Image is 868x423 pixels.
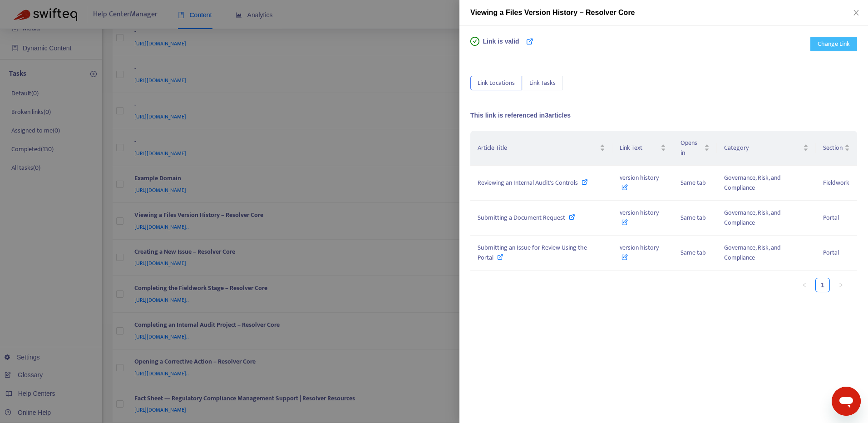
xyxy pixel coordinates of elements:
[529,78,556,88] span: Link Tasks
[478,143,598,153] span: Article Title
[470,131,612,166] th: Article Title
[724,242,781,263] span: Governance, Risk, and Compliance
[816,278,829,292] a: 1
[620,143,658,153] span: Link Text
[620,172,659,193] span: version history
[478,78,515,88] span: Link Locations
[470,9,635,16] span: Viewing a Files Version History – Resolver Core
[470,37,479,46] span: check-circle
[832,387,861,416] iframe: Button to launch messaging window
[620,242,659,263] span: version history
[681,247,706,258] span: Same tab
[797,278,812,292] button: left
[816,131,857,166] th: Section
[838,282,843,288] span: right
[802,282,807,288] span: left
[853,9,860,16] span: close
[823,247,839,258] span: Portal
[620,207,659,228] span: version history
[478,212,565,223] span: Submitting a Document Request
[833,278,848,292] li: Next Page
[478,177,578,188] span: Reviewing an Internal Audit's Controls
[522,76,563,90] button: Link Tasks
[478,242,587,263] span: Submitting an Issue for Review Using the Portal
[823,177,849,188] span: Fieldwork
[724,143,801,153] span: Category
[681,138,703,158] span: Opens in
[833,278,848,292] button: right
[850,9,863,17] button: Close
[818,39,850,49] span: Change Link
[815,278,830,292] li: 1
[810,37,857,51] button: Change Link
[470,76,522,90] button: Link Locations
[681,177,706,188] span: Same tab
[724,207,781,228] span: Governance, Risk, and Compliance
[797,278,812,292] li: Previous Page
[717,131,816,166] th: Category
[681,212,706,223] span: Same tab
[724,172,781,193] span: Governance, Risk, and Compliance
[823,212,839,223] span: Portal
[470,112,571,119] span: This link is referenced in 3 articles
[673,131,717,166] th: Opens in
[612,131,673,166] th: Link Text
[483,37,519,55] span: Link is valid
[823,143,843,153] span: Section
